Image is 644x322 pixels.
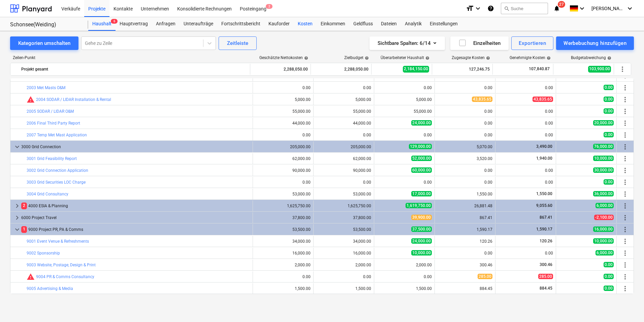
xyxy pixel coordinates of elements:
[349,17,377,31] a: Geldfluss
[256,109,311,114] div: 55,000.00
[621,249,629,257] span: Mehr Aktionen
[294,17,317,31] div: Kosten
[604,286,614,291] span: 0.00
[498,180,553,185] div: 0.00
[21,64,247,75] div: Projekt gesamt
[411,191,432,196] span: 17,000.00
[180,17,217,31] a: Unteraufträge
[316,215,371,220] div: 37,800.00
[604,85,614,90] span: 0.00
[256,85,311,90] div: 0.00
[152,17,180,31] div: Anfragen
[88,17,116,31] div: Haushalt
[303,56,308,60] span: help
[438,156,492,161] div: 3,520.00
[316,180,371,185] div: 0.00
[621,178,629,186] span: Mehr Aktionen
[438,144,492,149] div: 5,070.00
[458,39,501,48] div: Einzelheiten
[621,190,629,198] span: Mehr Aktionen
[316,121,371,126] div: 44,000.00
[21,212,250,223] div: 6000 Project Travel
[27,180,86,185] a: 3003 Grid Securities LOC Charge
[10,21,80,28] div: Schonsee(Weiding)
[556,36,634,50] button: Werbebuchung hinzufügen
[21,224,250,235] div: 9000 Project PR, PA & Comms
[27,273,35,281] span: Die damit verbundenen Kosten übersteigen das überarbeitete Budget
[438,168,492,173] div: 0.00
[621,155,629,163] span: Mehr Aktionen
[27,85,65,90] a: 2003 Met Masts O&M
[621,285,629,293] span: Mehr Aktionen
[578,4,586,12] i: keyboard_arrow_down
[536,144,553,149] span: 3,490.00
[27,133,87,137] a: 2007 Temp Met Mast Application
[256,168,311,173] div: 90,000.00
[621,96,629,104] span: Mehr Aktionen
[21,203,27,209] span: 2
[604,179,614,185] span: 0.00
[593,191,614,196] span: 36,000.00
[621,261,629,269] span: Mehr Aktionen
[450,36,509,50] button: Einzelheiten
[256,97,311,102] div: 5,000.00
[466,4,474,12] i: format_size
[381,55,429,60] div: Überarbeiteter Haushalt
[377,17,401,31] div: Dateien
[595,250,614,256] span: 6,000.00
[621,214,629,222] span: Mehr Aktionen
[504,6,509,11] span: search
[626,4,634,12] i: keyboard_arrow_down
[116,17,152,31] div: Hauptvertrag
[539,215,553,220] span: 867.41
[528,66,550,72] span: 107,840.87
[256,204,311,208] div: 1,625,750.00
[438,85,492,90] div: 0.00
[604,132,614,137] span: 0.00
[256,215,311,220] div: 37,800.00
[27,239,89,244] a: 9001 Event Venue & Refreshments
[377,263,432,267] div: 2,000.00
[536,227,553,232] span: 1,590.17
[377,180,432,185] div: 0.00
[545,56,551,60] span: help
[411,215,432,220] span: 39,900.00
[593,238,614,244] span: 10,000.00
[377,109,432,114] div: 55,000.00
[498,168,553,173] div: 0.00
[259,55,308,60] div: Geschätzte Nettokosten
[256,156,311,161] div: 62,000.00
[316,168,371,173] div: 90,000.00
[377,286,432,291] div: 1,500.00
[498,251,553,256] div: 0.00
[536,203,553,208] span: 9,055.60
[558,1,565,8] span: 27
[256,180,311,185] div: 0.00
[27,121,80,126] a: 2006 Final Third Party Report
[27,156,77,161] a: 3001 Grid Feasibility Report
[316,286,371,291] div: 1,500.00
[377,85,432,90] div: 0.00
[27,251,60,256] a: 9002 Sponsorship
[604,274,614,279] span: 0.00
[621,225,629,234] span: Mehr Aktionen
[538,274,553,279] span: 285.00
[256,133,311,137] div: 0.00
[253,64,308,75] div: 2,288,050.00
[316,192,371,196] div: 53,000.00
[474,4,482,12] i: keyboard_arrow_down
[621,84,629,92] span: Mehr Aktionen
[426,17,462,31] a: Einstellungen
[256,192,311,196] div: 53,000.00
[403,66,429,72] span: 2,184,150.00
[604,97,614,102] span: 0.00
[316,204,371,208] div: 1,625,750.00
[316,274,371,279] div: 0.00
[553,4,560,12] i: notifications
[217,17,264,31] div: Fortschrittsbericht
[27,109,74,114] a: 2005 SODAR / LIDAR O&M
[536,156,553,161] span: 1,940.00
[21,226,27,233] span: 1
